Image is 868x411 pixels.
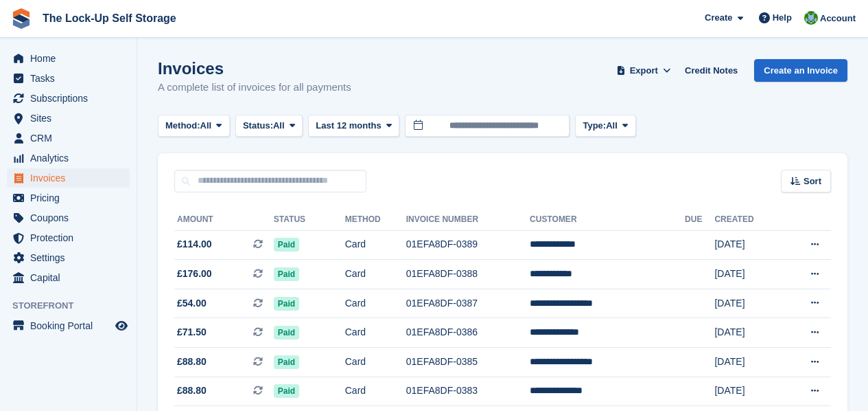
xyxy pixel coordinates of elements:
[274,326,299,340] span: Paid
[754,59,847,82] a: Create an Invoice
[685,209,714,231] th: Due
[308,115,399,137] button: Last 12 months
[158,115,230,137] button: Method: All
[679,59,743,82] a: Credit Notes
[345,209,406,231] th: Method
[7,89,130,108] a: menu
[630,64,658,78] span: Export
[30,129,113,148] span: CRM
[316,119,381,133] span: Last 12 months
[714,318,782,348] td: [DATE]
[7,69,130,88] a: menu
[30,268,113,287] span: Capital
[705,11,732,25] span: Create
[174,209,274,231] th: Amount
[714,209,782,231] th: Created
[714,260,782,289] td: [DATE]
[7,248,130,267] a: menu
[12,299,137,313] span: Storefront
[158,80,351,96] p: A complete list of invoices for all payments
[30,208,113,227] span: Coupons
[30,69,113,88] span: Tasks
[273,119,285,133] span: All
[773,11,792,25] span: Help
[274,209,345,231] th: Status
[11,8,32,29] img: stora-icon-8386f47178a22dfd0bd8f6a31ec36ba5ce8667c1dd55bd0f319d3a0aa187defe.svg
[30,248,113,267] span: Settings
[177,355,207,369] span: £88.80
[158,59,351,78] h1: Invoices
[177,267,212,281] span: £176.00
[113,318,130,334] a: Preview store
[177,296,207,311] span: £54.00
[7,208,130,227] a: menu
[7,148,130,168] a: menu
[7,109,130,128] a: menu
[345,289,406,318] td: Card
[406,318,530,348] td: 01EFA8DF-0386
[7,316,130,335] a: menu
[7,188,130,208] a: menu
[200,119,212,133] span: All
[274,384,299,398] span: Paid
[30,89,113,108] span: Subscriptions
[406,377,530,406] td: 01EFA8DF-0383
[406,289,530,318] td: 01EFA8DF-0387
[7,168,130,188] a: menu
[575,115,635,137] button: Type: All
[30,148,113,168] span: Analytics
[7,268,130,287] a: menu
[406,209,530,231] th: Invoice Number
[165,119,200,133] span: Method:
[583,119,606,133] span: Type:
[7,49,130,68] a: menu
[406,348,530,377] td: 01EFA8DF-0385
[714,230,782,260] td: [DATE]
[235,115,303,137] button: Status: All
[804,11,818,25] img: Andrew Beer
[177,325,207,340] span: £71.50
[30,316,113,335] span: Booking Portal
[243,119,273,133] span: Status:
[274,355,299,369] span: Paid
[345,318,406,348] td: Card
[345,260,406,289] td: Card
[714,377,782,406] td: [DATE]
[714,289,782,318] td: [DATE]
[30,188,113,208] span: Pricing
[30,49,113,68] span: Home
[345,377,406,406] td: Card
[406,230,530,260] td: 01EFA8DF-0389
[274,267,299,281] span: Paid
[37,7,182,30] a: The Lock-Up Self Storage
[30,109,113,128] span: Sites
[613,59,674,82] button: Export
[30,168,113,188] span: Invoices
[406,260,530,289] td: 01EFA8DF-0388
[30,228,113,247] span: Protection
[7,228,130,247] a: menu
[345,348,406,377] td: Card
[274,297,299,311] span: Paid
[177,384,207,398] span: £88.80
[177,237,212,252] span: £114.00
[820,12,856,25] span: Account
[606,119,618,133] span: All
[714,348,782,377] td: [DATE]
[274,238,299,252] span: Paid
[345,230,406,260] td: Card
[7,129,130,148] a: menu
[530,209,685,231] th: Customer
[804,175,821,188] span: Sort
